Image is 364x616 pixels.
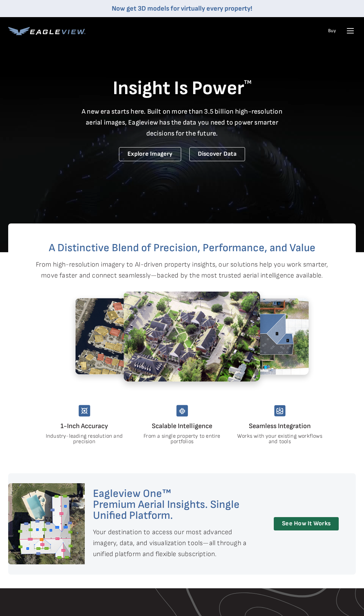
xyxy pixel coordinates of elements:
[237,434,323,445] p: Works with your existing workflows and tools
[237,421,323,432] h4: Seamless Integration
[8,77,356,101] h1: Insight Is Power
[112,4,252,13] a: Now get 3D models for virtually every property!
[41,434,127,445] p: Industry-leading resolution and precision
[139,434,225,445] p: From a single property to entire portfolios
[78,106,287,139] p: A new era starts here. Built on more than 3.5 billion high-resolution aerial images, Eagleview ha...
[75,298,191,374] img: 5.2.png
[192,298,309,374] img: 2.2.png
[139,421,226,432] h4: Scalable Intelligence
[93,527,259,560] p: Your destination to access our most advanced imagery, data, and visualization tools—all through a...
[79,405,90,416] img: unmatched-accuracy.svg
[41,421,128,432] h4: 1-Inch Accuracy
[244,79,252,86] sup: TM
[36,259,328,281] p: From high-resolution imagery to AI-driven property insights, our solutions help you work smarter,...
[274,517,339,530] a: See How It Works
[176,405,188,416] img: scalable-intelligency.svg
[93,488,259,521] h2: Eagleview One™ Premium Aerial Insights. Single Unified Platform.
[328,28,336,34] a: Buy
[119,147,181,161] a: Explore Imagery
[274,405,286,416] img: seamless-integration.svg
[36,243,328,254] h2: A Distinctive Blend of Precision, Performance, and Value
[123,291,260,382] img: 1.2.png
[189,147,245,161] a: Discover Data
